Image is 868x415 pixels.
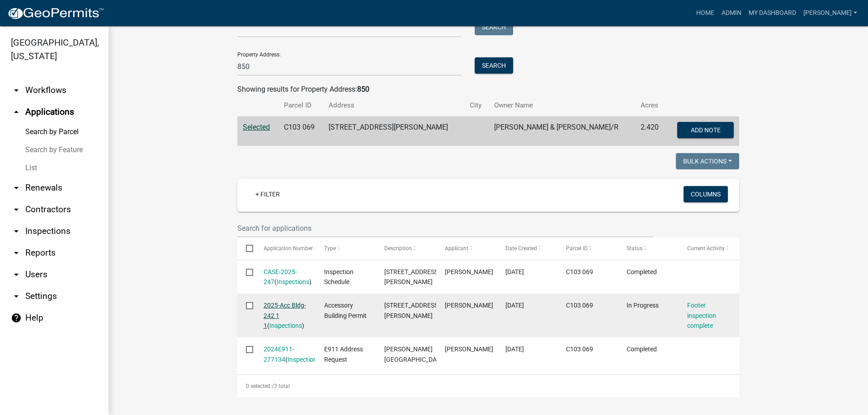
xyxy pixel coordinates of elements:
td: 2.420 [635,117,666,146]
a: + Filter [248,186,287,202]
div: 3 total [237,375,739,397]
div: Showing results for Property Address: [237,84,739,95]
datatable-header-cell: Description [376,238,436,259]
i: arrow_drop_down [11,204,22,215]
span: Caleb Patton [445,345,493,353]
a: [PERSON_NAME] [800,5,861,22]
a: 2024E911-277134 [264,345,294,363]
strong: 850 [357,85,369,93]
span: 07/28/2025 [505,268,524,275]
span: Caleb Patton [445,302,493,309]
datatable-header-cell: Application Number [255,238,315,259]
span: Date Created [505,245,537,252]
span: C103 069 [566,302,593,309]
i: arrow_drop_down [11,85,22,96]
span: C103 069 [566,345,593,353]
span: Description [384,245,412,252]
button: Search [475,19,513,35]
i: arrow_drop_down [11,226,22,237]
a: 2025-Acc Bldg-242 1 1 [264,302,306,330]
span: 06/25/2024 [505,345,524,353]
span: Accessory Building Permit [324,302,367,319]
span: 06/29/2025 [505,302,524,309]
div: ( ) [264,344,307,365]
span: Current Activity [687,245,725,252]
datatable-header-cell: Current Activity [679,238,739,259]
a: Home [693,5,718,22]
button: Columns [684,186,728,202]
datatable-header-cell: Type [315,238,376,259]
span: Inspection Schedule [324,268,354,286]
td: C103 069 [278,117,324,146]
i: arrow_drop_down [11,269,22,280]
datatable-header-cell: Status [618,238,679,259]
span: 0 selected / [246,383,274,389]
i: arrow_drop_down [11,291,22,302]
span: Completed [627,268,657,275]
th: Parcel ID [278,95,324,116]
button: Bulk Actions [676,153,739,169]
i: arrow_drop_down [11,182,22,193]
a: Selected [243,123,270,131]
div: ( ) [264,300,307,331]
th: Owner Name [489,95,635,116]
a: CASE-2025-247 [264,268,297,286]
datatable-header-cell: Select [237,238,255,259]
span: WESLEY CHAPEL RD [384,345,445,363]
span: Parcel ID [566,245,588,252]
i: arrow_drop_up [11,107,22,117]
button: Add Note [677,122,734,138]
a: Admin [718,5,745,22]
span: 850 WESLEY CHAPEL RD [384,268,440,286]
i: arrow_drop_down [11,247,22,258]
span: In Progress [627,302,659,309]
th: City [464,95,489,116]
span: Type [324,245,336,252]
a: Inspections [277,278,309,285]
datatable-header-cell: Date Created [497,238,557,259]
div: ( ) [264,267,307,288]
button: Search [475,57,513,74]
a: My Dashboard [745,5,800,22]
span: Application Number [264,245,313,252]
datatable-header-cell: Applicant [436,238,497,259]
span: Completed [627,345,657,353]
i: help [11,312,22,323]
span: C103 069 [566,268,593,275]
td: [STREET_ADDRESS][PERSON_NAME] [323,117,464,146]
a: Inspections [269,322,302,329]
a: Inspections [288,356,320,363]
span: 850 W Wesley Chapel rd Fort Valley Ga 31030 [384,302,440,319]
span: Add Note [690,126,720,134]
datatable-header-cell: Parcel ID [557,238,618,259]
span: E911 Address Request [324,345,363,363]
th: Address [323,95,464,116]
a: Footer inspection complete [687,302,716,330]
span: Applicant [445,245,468,252]
input: Search for applications [237,219,653,238]
td: [PERSON_NAME] & [PERSON_NAME]/R [489,117,635,146]
span: Status [627,245,642,252]
th: Acres [635,95,666,116]
span: Layla Kriz [445,268,493,275]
